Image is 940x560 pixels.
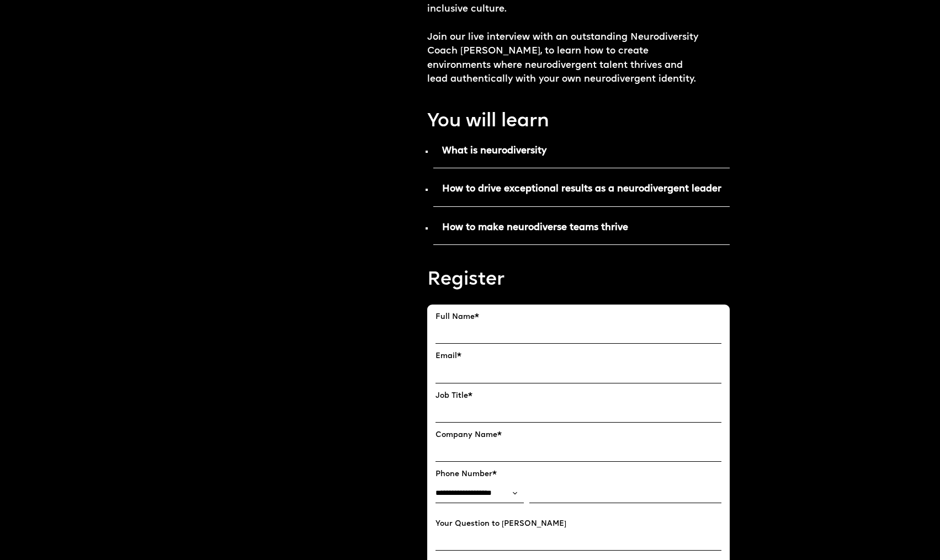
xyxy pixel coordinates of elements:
[442,184,721,194] strong: How to drive exceptional results as a neurodivergent leader
[427,109,730,135] p: You will learn
[436,470,721,479] label: Phone Number
[436,520,721,529] label: Your Question to [PERSON_NAME]
[436,392,721,401] label: Job Title
[436,313,721,322] label: Full Name
[427,267,730,294] p: Register
[442,146,546,156] strong: What is neurodiversity
[442,223,628,232] strong: How to make neurodiverse teams thrive
[436,431,721,440] label: Company Name
[436,352,721,361] label: Email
